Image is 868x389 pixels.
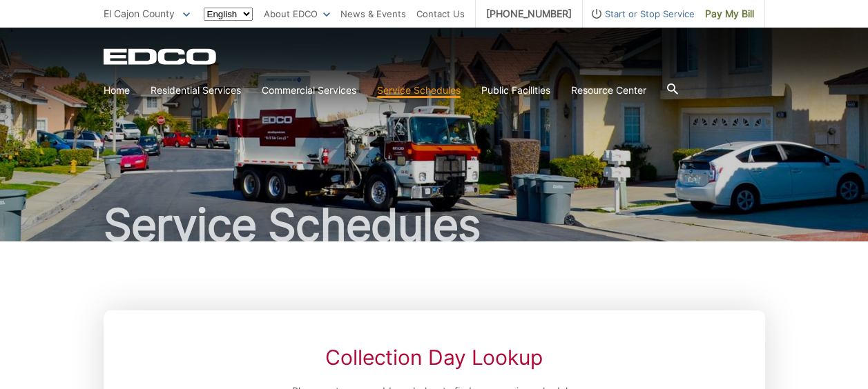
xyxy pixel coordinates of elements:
a: Service Schedules [377,83,461,98]
select: Select a language [204,8,253,21]
span: El Cajon County [104,8,175,19]
h1: Service Schedules [104,203,765,247]
a: News & Events [340,6,406,21]
span: Pay My Bill [705,6,754,21]
a: Contact Us [416,6,465,21]
a: Public Facilities [481,83,550,98]
a: Residential Services [151,83,241,98]
a: EDCD logo. Return to the homepage. [104,48,218,65]
a: Commercial Services [262,83,356,98]
a: About EDCO [264,6,330,21]
a: Home [104,83,130,98]
h2: Collection Day Lookup [215,345,652,370]
a: Resource Center [571,83,646,98]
